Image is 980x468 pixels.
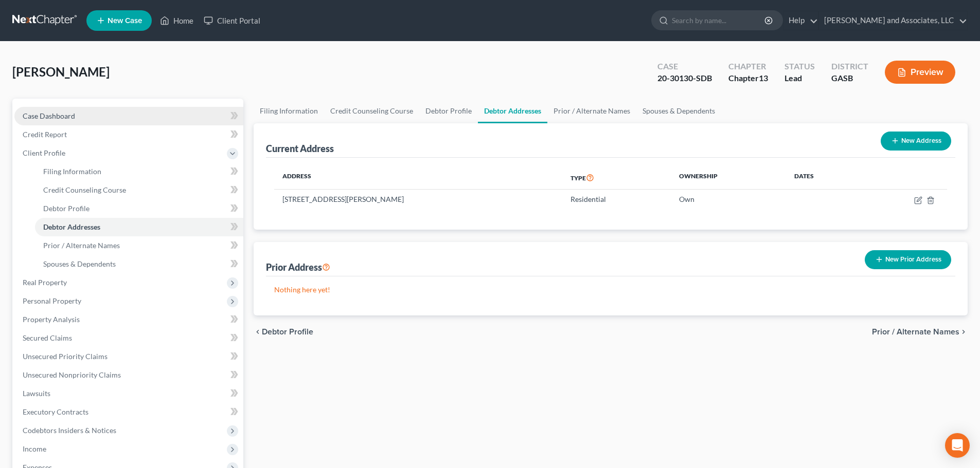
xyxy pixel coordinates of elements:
span: Codebtors Insiders & Notices [23,426,116,435]
button: Prior / Alternate Names chevron_right [872,328,968,336]
a: Secured Claims [14,329,243,347]
th: Dates [786,166,861,190]
a: Home [155,11,199,30]
span: Credit Report [23,130,67,139]
td: [STREET_ADDRESS][PERSON_NAME] [274,190,562,209]
th: Address [274,166,562,190]
span: Debtor Profile [262,328,313,336]
span: Unsecured Nonpriority Claims [23,370,121,379]
button: New Prior Address [865,250,951,269]
th: Type [562,166,671,190]
span: Personal Property [23,296,81,305]
th: Ownership [671,166,786,190]
span: Spouses & Dependents [43,259,116,268]
button: chevron_left Debtor Profile [254,328,313,336]
p: Nothing here yet! [274,285,947,295]
div: Chapter [728,72,768,84]
span: Credit Counseling Course [43,185,126,194]
span: Case Dashboard [23,111,75,120]
a: Lawsuits [14,384,243,403]
span: New Case [108,17,142,25]
div: Prior Address [266,261,330,273]
span: Prior / Alternate Names [43,241,120,250]
div: Case [657,61,712,72]
button: New Address [881,132,951,151]
a: Filing Information [254,99,324,123]
span: Prior / Alternate Names [872,328,959,336]
a: Unsecured Nonpriority Claims [14,366,243,384]
td: Own [671,190,786,209]
a: Credit Report [14,125,243,144]
a: Debtor Addresses [478,99,547,123]
td: Residential [562,190,671,209]
span: Income [23,444,46,453]
i: chevron_right [959,328,968,336]
div: Current Address [266,142,334,155]
a: Help [783,11,818,30]
a: [PERSON_NAME] and Associates, LLC [819,11,967,30]
a: Case Dashboard [14,107,243,125]
a: Property Analysis [14,310,243,329]
span: Client Profile [23,148,65,157]
div: GASB [831,72,868,84]
span: Lawsuits [23,389,50,398]
span: 13 [759,73,768,83]
div: District [831,61,868,72]
i: chevron_left [254,328,262,336]
span: Property Analysis [23,315,80,324]
span: Secured Claims [23,333,72,342]
span: Debtor Addresses [43,222,100,231]
a: Spouses & Dependents [636,99,721,123]
div: Open Intercom Messenger [945,433,970,458]
a: Debtor Profile [35,199,243,218]
div: 20-30130-SDB [657,72,712,84]
button: Preview [885,61,955,84]
div: Chapter [728,61,768,72]
span: Unsecured Priority Claims [23,352,108,361]
a: Client Portal [199,11,265,30]
a: Debtor Addresses [35,218,243,236]
a: Filing Information [35,162,243,181]
input: Search by name... [672,11,766,30]
span: [PERSON_NAME] [12,64,110,79]
a: Spouses & Dependents [35,255,243,273]
div: Status [785,61,815,72]
span: Real Property [23,278,67,287]
a: Unsecured Priority Claims [14,347,243,366]
a: Debtor Profile [419,99,478,123]
div: Lead [785,72,815,84]
a: Prior / Alternate Names [547,99,636,123]
span: Executory Contracts [23,407,88,416]
span: Filing Information [43,167,101,176]
a: Credit Counseling Course [324,99,419,123]
a: Prior / Alternate Names [35,236,243,255]
span: Debtor Profile [43,204,90,213]
a: Executory Contracts [14,403,243,421]
a: Credit Counseling Course [35,181,243,199]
